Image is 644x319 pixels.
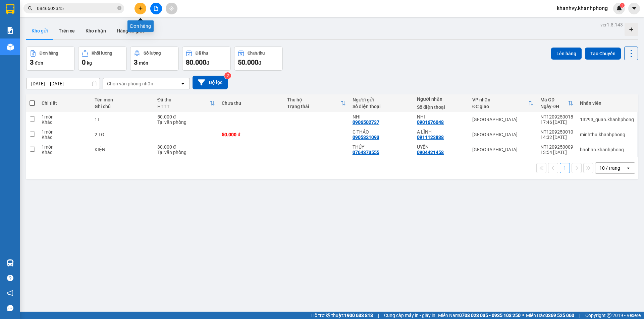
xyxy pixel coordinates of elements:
[625,23,638,36] div: Tạo kho hàng mới
[117,6,121,10] span: close-circle
[154,6,158,11] span: file-add
[417,96,466,102] div: Người nhận
[26,78,100,89] input: Select a date range.
[621,3,623,8] span: 1
[150,3,162,14] button: file-add
[166,3,177,14] button: aim
[130,47,179,71] button: Số lượng3món
[599,165,620,171] div: 10 / trang
[378,312,379,319] span: |
[95,117,151,122] div: 1T
[40,51,58,56] div: Đơn hàng
[248,51,265,56] div: Chưa thu
[30,58,34,66] span: 3
[95,147,151,152] div: KIỆN
[193,76,228,89] button: Bộ lọc
[42,144,88,150] div: 1 món
[540,129,573,135] div: NT1209250010
[631,5,637,11] span: caret-down
[7,275,13,281] span: question-circle
[459,313,521,318] strong: 0708 023 035 - 0935 103 250
[600,21,623,28] div: ver 1.8.143
[353,135,379,140] div: 0905321093
[42,129,88,135] div: 1 món
[127,20,154,32] div: Đơn hàng
[353,129,410,135] div: C THẢO
[384,312,436,319] span: Cung cấp máy in - giấy in:
[42,150,88,155] div: Khác
[522,314,524,317] span: ⚪️
[545,313,574,318] strong: 0369 525 060
[154,94,218,112] th: Toggle SortBy
[585,48,621,60] button: Tạo Chuyến
[139,60,148,66] span: món
[580,147,634,152] div: baohan.khanhphong
[353,150,379,155] div: 0764373555
[284,94,349,112] th: Toggle SortBy
[95,132,151,137] div: 2 TG
[78,47,127,71] button: Khối lượng0kg
[92,51,112,56] div: Khối lượng
[540,135,573,140] div: 14:32 [DATE]
[26,47,75,71] button: Đơn hàng3đơn
[540,97,568,102] div: Mã GD
[616,5,622,11] img: icon-new-feature
[135,3,146,14] button: plus
[42,135,88,140] div: Khác
[417,129,466,135] div: A LĨNH
[472,132,534,137] div: [GEOGRAPHIC_DATA]
[472,117,534,122] div: [GEOGRAPHIC_DATA]
[107,80,153,87] div: Chọn văn phòng nhận
[540,104,568,109] div: Ngày ĐH
[417,114,466,119] div: NHI
[180,81,185,86] svg: open
[157,150,215,155] div: Tại văn phòng
[144,51,161,56] div: Số lượng
[37,5,116,12] input: Tìm tên, số ĐT hoặc mã đơn
[526,312,574,319] span: Miền Bắc
[157,119,215,125] div: Tại văn phòng
[169,6,174,11] span: aim
[353,104,410,109] div: Số điện thoại
[628,3,640,14] button: caret-down
[344,313,373,318] strong: 1900 633 818
[138,6,143,11] span: plus
[551,48,582,60] button: Lên hàng
[111,23,150,39] button: Hàng đã giao
[222,100,280,106] div: Chưa thu
[157,114,215,119] div: 50.000 đ
[607,313,611,318] span: copyright
[234,47,283,71] button: Chưa thu50.000đ
[626,165,631,171] svg: open
[417,150,444,155] div: 0904421458
[540,150,573,155] div: 13:54 [DATE]
[157,97,210,102] div: Đã thu
[157,144,215,150] div: 30.000 đ
[580,117,634,122] div: 13293_quan.khanhphong
[117,5,121,12] span: close-circle
[196,51,208,56] div: Đã thu
[35,60,43,66] span: đơn
[620,3,625,8] sup: 1
[182,47,231,71] button: Đã thu80.000đ
[311,312,373,319] span: Hỗ trợ kỹ thuật:
[28,6,33,11] span: search
[540,119,573,125] div: 17:46 [DATE]
[80,23,111,39] button: Kho nhận
[417,144,466,150] div: UYÊN
[353,144,410,150] div: THỦY
[540,114,573,119] div: NT1209250018
[186,58,206,66] span: 80.000
[7,259,14,266] img: warehouse-icon
[42,100,88,106] div: Chi tiết
[7,305,13,311] span: message
[26,23,53,39] button: Kho gửi
[287,97,340,102] div: Thu hộ
[580,100,634,106] div: Nhân viên
[42,119,88,125] div: Khác
[580,132,634,137] div: minhthu.khanhphong
[82,58,86,66] span: 0
[438,312,521,319] span: Miền Nam
[472,104,528,109] div: ĐC giao
[87,60,92,66] span: kg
